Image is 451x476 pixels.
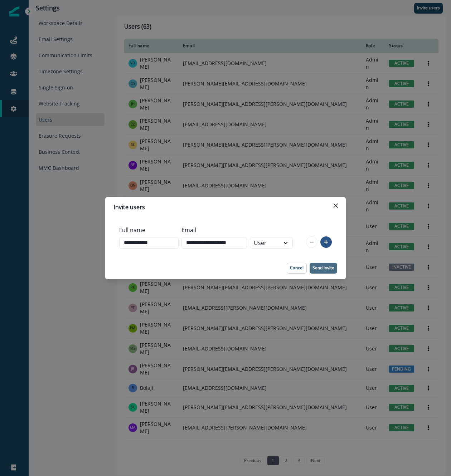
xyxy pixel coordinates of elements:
button: Close [330,200,341,211]
p: Full name [119,226,145,234]
button: Send invite [310,263,337,274]
p: Email [181,226,196,234]
p: Send invite [312,265,334,270]
div: User [254,239,276,247]
p: Cancel [290,265,304,270]
button: add-row [320,236,332,248]
button: remove-row [306,236,317,248]
button: Cancel [287,263,307,274]
p: Invite users [114,203,145,211]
